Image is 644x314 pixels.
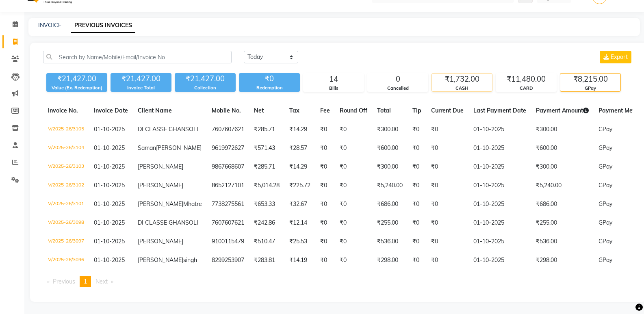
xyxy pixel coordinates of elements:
span: [PERSON_NAME] [138,200,183,208]
div: Bills [304,85,364,92]
td: ₹0 [408,251,426,270]
td: ₹0 [426,195,468,214]
div: GPay [560,85,620,92]
td: 01-10-2025 [468,251,531,270]
td: ₹300.00 [372,120,408,139]
span: 01-10-2025 [94,182,125,189]
td: 01-10-2025 [468,232,531,251]
input: Search by Name/Mobile/Email/Invoice No [43,51,232,63]
td: ₹0 [315,158,335,176]
td: 01-10-2025 [468,214,531,232]
div: ₹21,427.00 [46,73,107,84]
span: Invoice Date [94,107,128,114]
div: ₹8,215.00 [560,74,620,85]
td: ₹283.81 [249,251,284,270]
td: ₹0 [335,195,372,214]
td: ₹0 [408,232,426,251]
td: 8299253907 [207,251,249,270]
span: Saman [138,144,156,152]
td: ₹0 [426,214,468,232]
span: GPay [598,163,612,170]
span: [PERSON_NAME] [138,256,183,264]
td: ₹536.00 [372,232,408,251]
span: GPay [598,182,612,189]
td: 01-10-2025 [468,176,531,195]
td: ₹0 [315,139,335,158]
div: Cancelled [368,85,428,92]
span: Tip [412,107,421,114]
span: Net [254,107,264,114]
span: GPay [598,219,612,226]
span: 01-10-2025 [94,238,125,245]
div: Invoice Total [111,84,171,91]
span: Payment Amount [536,107,589,114]
div: Collection [175,84,236,91]
td: 01-10-2025 [468,195,531,214]
td: ₹0 [408,158,426,176]
span: Next [95,278,108,285]
span: 1 [84,278,87,285]
td: 01-10-2025 [468,120,531,139]
td: ₹0 [426,120,468,139]
td: ₹298.00 [372,251,408,270]
span: [PERSON_NAME] [156,144,202,152]
span: Previous [53,278,75,285]
td: ₹0 [335,120,372,139]
span: [PERSON_NAME] [138,238,183,245]
span: 01-10-2025 [94,200,125,208]
td: ₹0 [408,214,426,232]
td: ₹298.00 [531,251,594,270]
td: ₹0 [426,251,468,270]
td: ₹14.19 [284,251,315,270]
td: V/2025-26/3101 [43,195,89,214]
span: 01-10-2025 [94,163,125,170]
td: ₹653.33 [249,195,284,214]
td: 7607607621 [207,120,249,139]
span: DI CLASSE GHANSOLI [138,126,198,133]
span: GPay [598,256,612,264]
div: ₹1,732.00 [432,74,492,85]
td: ₹686.00 [372,195,408,214]
div: CASH [432,85,492,92]
td: ₹5,240.00 [372,176,408,195]
td: ₹0 [335,214,372,232]
td: 9867668607 [207,158,249,176]
div: ₹11,480.00 [496,74,556,85]
td: ₹0 [426,176,468,195]
td: ₹285.71 [249,158,284,176]
span: Current Due [431,107,464,114]
div: Value (Ex. Redemption) [46,84,107,91]
td: 01-10-2025 [468,158,531,176]
span: Export [611,53,628,61]
td: ₹0 [315,232,335,251]
td: V/2025-26/3098 [43,214,89,232]
nav: Pagination [43,276,633,287]
div: CARD [496,85,556,92]
td: ₹0 [315,120,335,139]
td: ₹0 [315,251,335,270]
td: ₹0 [315,176,335,195]
td: 8652127101 [207,176,249,195]
td: ₹0 [408,195,426,214]
td: ₹600.00 [372,139,408,158]
span: singh [183,256,197,264]
td: ₹0 [408,139,426,158]
td: 01-10-2025 [468,139,531,158]
span: 01-10-2025 [94,219,125,226]
span: Client Name [138,107,172,114]
td: ₹0 [408,120,426,139]
td: ₹255.00 [531,214,594,232]
div: 0 [368,74,428,85]
span: Tax [289,107,299,114]
td: ₹600.00 [531,139,594,158]
a: INVOICE [38,22,61,29]
td: ₹0 [335,232,372,251]
td: V/2025-26/3096 [43,251,89,270]
td: ₹0 [335,158,372,176]
span: DI CLASSE GHANSOLI [138,219,198,226]
td: V/2025-26/3103 [43,158,89,176]
td: ₹0 [335,251,372,270]
td: 7738275561 [207,195,249,214]
td: ₹0 [426,139,468,158]
span: Invoice No. [48,107,78,114]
